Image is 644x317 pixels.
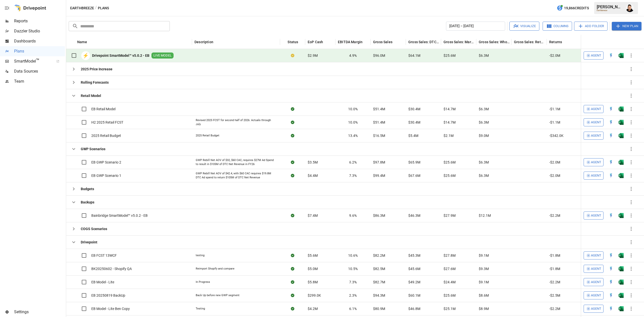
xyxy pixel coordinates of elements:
[444,253,456,258] span: $27.8M
[291,306,294,311] div: Sync complete
[308,160,318,165] span: $3.5M
[609,293,614,298] img: quick-edit-flash.b8aec18c.svg
[373,266,385,271] span: $82.5M
[619,213,624,218] div: Open in Excel
[14,309,65,315] span: Settings
[91,133,121,138] span: 2025 Retail Budget
[609,253,614,258] img: quick-edit-flash.b8aec18c.svg
[408,173,420,178] span: $67.6M
[446,22,505,31] button: [DATE] – [DATE]
[609,253,614,258] div: Open in Quick Edit
[291,293,294,298] div: Sync complete
[308,293,321,298] span: $299.0K
[308,280,318,285] span: $5.8M
[14,68,65,74] span: Data Sources
[81,146,105,151] b: GWP Scenarios
[373,40,392,44] div: Gross Sales
[349,53,357,58] span: 4.9%
[291,133,294,138] div: Sync complete
[95,5,97,11] div: /
[91,107,115,112] span: EB Retail Model
[584,291,603,299] button: Agent
[609,107,614,112] img: quick-edit-flash.b8aec18c.svg
[348,253,358,258] span: 10.6%
[564,5,589,11] span: 19,866 Credits
[444,160,456,165] span: $25.6M
[619,293,624,298] div: Open in Excel
[479,173,489,178] span: $6.3M
[70,5,94,11] button: Earthbreeze
[479,160,489,165] span: $6.3M
[619,107,624,112] div: Open in Excel
[514,40,545,44] div: Gross Sales: Retail
[408,253,420,258] span: $45.3M
[81,200,94,205] b: Backups
[91,120,123,125] span: H2 2025 Retail FCST
[14,78,65,84] span: Team
[609,213,614,218] img: quick-edit-flash.b8aec18c.svg
[479,53,489,58] span: $6.3M
[373,306,385,311] span: $80.9M
[373,107,385,112] span: $51.4M
[619,107,624,112] img: excel-icon.76473adf.svg
[609,293,614,298] div: Open in Quick Edit
[373,120,385,125] span: $51.4M
[591,133,601,139] span: Agent
[444,280,456,285] span: $24.4M
[291,107,294,112] div: Sync complete
[619,120,624,125] img: excel-icon.76473adf.svg
[549,107,560,112] span: -$1.1M
[291,173,294,178] div: Sync complete
[619,306,624,311] div: Open in Excel
[349,213,357,218] span: 9.6%
[81,51,90,60] div: ⚡
[408,120,420,125] span: $30.4M
[91,213,148,218] span: Bainbridge SmartModel™ v5.0.2 - EB
[373,280,385,285] span: $82.7M
[291,160,294,165] div: Sync complete
[584,105,603,113] button: Agent
[196,118,276,126] div: Revised 2025 FCST for second half of 2026. Actuals through July
[291,280,294,285] div: Sync complete
[591,293,601,298] span: Agent
[584,305,603,313] button: Agent
[509,22,539,31] button: Visualize
[609,160,614,165] img: quick-edit-flash.b8aec18c.svg
[91,173,121,178] span: EB GWP Scenario 1
[444,107,456,112] span: $14.7M
[373,213,385,218] span: $86.3M
[549,160,560,165] span: -$2.0M
[196,253,205,257] div: testing
[549,280,560,285] span: -$2.2M
[479,120,489,125] span: $6.3M
[408,280,420,285] span: $49.2M
[81,67,112,72] b: 2025 Price Increase
[373,253,385,258] span: $82.2M
[196,172,276,179] div: GWP Rebill Net AOV of $42.4, with $60 CAC requires $19.8M DTC Ad spend to return $105M of DTC Net...
[609,53,614,58] div: Open in Quick Edit
[14,18,65,24] span: Reports
[308,253,318,258] span: $5.6M
[619,293,624,298] img: excel-icon.76473adf.svg
[549,266,560,271] span: -$1.8M
[291,120,294,125] div: Sync complete
[584,51,603,60] button: Agent
[81,186,94,191] b: Budgets
[349,306,357,311] span: 6.1%
[373,293,385,298] span: $94.3M
[196,158,276,166] div: GWP Rebill Net AOV of $32, $60 CAC, requires $27M Ad Spend to result in $105M of DTC Net Revenue ...
[14,38,65,44] span: Dashboards
[549,53,560,58] span: -$2.0M
[444,120,456,125] span: $14.7M
[619,213,624,218] img: excel-icon.76473adf.svg
[619,120,624,125] div: Open in Excel
[444,173,456,178] span: $25.6M
[619,306,624,311] img: excel-icon.76473adf.svg
[619,173,624,178] img: excel-icon.76473adf.svg
[626,4,634,12] img: Francisco Sanchez
[619,133,624,138] img: excel-icon.76473adf.svg
[308,213,318,218] span: $7.4M
[612,22,641,30] button: New Plan
[609,120,614,125] img: quick-edit-flash.b8aec18c.svg
[549,213,560,218] span: -$2.2M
